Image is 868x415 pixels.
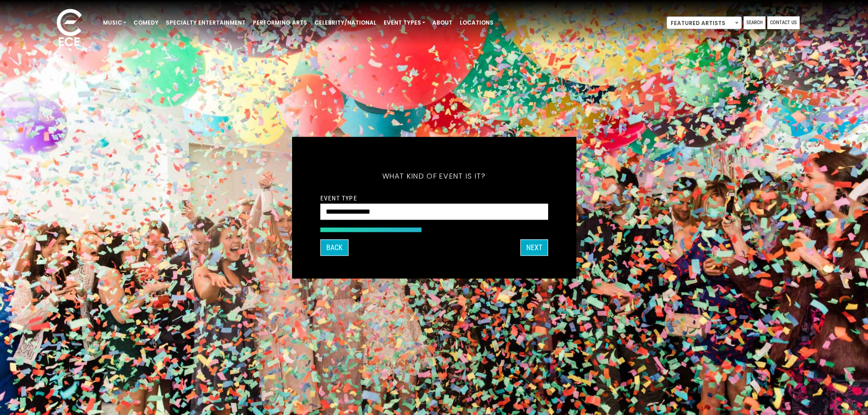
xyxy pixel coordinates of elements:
[46,6,92,51] img: ece_new_logo_whitev2-1.png
[667,17,741,30] span: Featured Artists
[456,15,497,31] a: Locations
[429,15,456,31] a: About
[320,239,349,256] button: Back
[667,16,742,29] span: Featured Artists
[320,194,357,202] label: Event Type
[99,15,130,31] a: Music
[744,16,765,29] a: Search
[162,15,249,31] a: Specialty Entertainment
[320,159,548,192] h5: What kind of event is it?
[767,16,800,29] a: Contact Us
[249,15,311,31] a: Performing Arts
[311,15,380,31] a: Celebrity/National
[130,15,162,31] a: Comedy
[520,239,548,256] button: Next
[380,15,429,31] a: Event Types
